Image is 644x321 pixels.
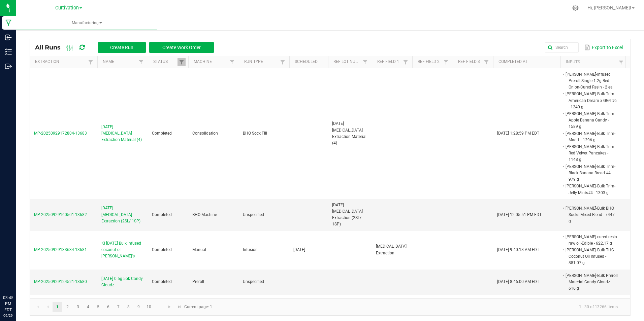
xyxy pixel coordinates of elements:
iframe: Resource center [7,267,27,287]
span: [DATE] 9:40:18 AM EDT [497,247,539,252]
a: Ref Lot NumberSortable [333,59,361,65]
span: [DATE] [MEDICAL_DATA] Extraction (2SL/ 1SP) [332,203,363,227]
span: Completed [152,212,172,217]
span: Go to the next page [167,304,172,310]
span: Cultivation [55,5,79,11]
span: [DATE] 8:46:00 AM EDT [497,279,539,284]
a: MachineSortable [194,59,228,65]
inline-svg: Inbound [5,34,12,41]
a: Page 3 [73,302,83,312]
span: Completed [152,131,172,136]
inline-svg: Outbound [5,63,12,70]
a: Completed AtSortable [498,59,558,65]
span: Go to the last page [177,304,182,310]
span: BHO Sock Fill [243,131,267,136]
span: MP-20250929133634-13681 [34,247,87,252]
span: MP-20250929160501-13682 [34,212,87,217]
p: 03:45 PM EDT [3,295,13,313]
kendo-pager: Current page: 1 [30,298,630,316]
span: Completed [152,279,172,284]
a: Filter [87,58,95,66]
span: Consolidation [192,131,218,136]
a: Ref Field 1Sortable [377,59,401,65]
li: [PERSON_NAME]-Bulk Trim-Black Banana Bread #4 - 979 g [565,163,618,183]
li: [PERSON_NAME]-Bulk Trim- Red Velvet Pancakes - 1148 g [565,143,618,163]
kendo-pager-info: 1 - 30 of 13266 items [216,301,623,313]
a: Page 6 [103,302,113,312]
div: Manage settings [571,5,580,11]
a: Go to the next page [165,302,174,312]
span: MP-20250929172804-13683 [34,131,87,136]
a: Ref Field 2Sortable [418,59,442,65]
span: [DATE] [293,247,305,252]
inline-svg: Inventory [5,48,12,55]
a: Filter [178,58,186,66]
span: Manual [192,247,206,252]
a: Page 7 [114,302,123,312]
li: [PERSON_NAME]-cured resin raw oil-Edible - 622.17 g [565,234,618,247]
a: Go to the last page [174,302,184,312]
span: [DATE] 1:28:59 PM EDT [497,131,539,136]
span: MP-20250929124521-13680 [34,279,87,284]
th: Inputs [560,56,628,68]
span: Create Run [110,45,133,50]
a: Filter [279,58,287,66]
inline-svg: Manufacturing [5,20,12,26]
button: Export to Excel [583,42,624,53]
span: Unspecified [243,212,264,217]
span: [DATE] [MEDICAL_DATA] Extraction Material (4) [332,121,366,145]
a: Page 11 [154,302,164,312]
li: [PERSON_NAME]-Bulk Trim-Mac 1 - 1296 g [565,130,618,143]
a: Page 9 [134,302,143,312]
a: Page 1 [53,302,62,312]
a: Filter [617,58,625,67]
li: [PERSON_NAME]-Bulk Trim-American Dream x GG4 #6 - 1240 g [565,91,618,110]
a: Filter [442,58,450,66]
a: Filter [137,58,145,66]
span: BHO Machine [192,212,217,217]
input: Search [545,42,579,52]
a: Page 5 [93,302,103,312]
a: Page 10 [144,302,154,312]
p: 09/29 [3,313,13,318]
a: Filter [228,58,236,66]
span: Completed [152,247,172,252]
a: ScheduledSortable [295,59,325,65]
li: [PERSON_NAME]-Bulk Preroll Material-Candy Cloudz - 616 g [565,272,618,292]
button: Create Work Order [149,42,214,53]
li: [PERSON_NAME]-Bulk Trim- Apple Banana Candy - 1589 g [565,110,618,130]
a: Page 2 [63,302,72,312]
button: Create Run [98,42,146,53]
span: [DATE] [MEDICAL_DATA] Extraction Material (4) [101,124,144,143]
div: All Runs [35,42,219,53]
span: [DATE] 0.5g 5pk Candy Cloudz [101,276,144,288]
span: Create Work Order [162,45,201,50]
a: Run TypeSortable [244,59,278,65]
span: [MEDICAL_DATA] Extraction [376,244,407,255]
a: Page 8 [124,302,133,312]
li: [PERSON_NAME]-Infused Preroll-Single 1.2g-Red Onion-Cured Resin - 2 ea [565,71,618,91]
span: [DATE] 12:05:51 PM EDT [497,212,542,217]
a: Filter [361,58,369,66]
span: Preroll [192,279,204,284]
span: Infusion [243,247,258,252]
a: Ref Field 3Sortable [458,59,482,65]
li: [PERSON_NAME]-Bulk BHO Socks-Mixed Blend - 7447 g [565,205,618,225]
a: Manufacturing [16,16,157,30]
span: Hi, [PERSON_NAME]! [587,5,631,10]
li: [PERSON_NAME]-Bulk Trim-Jelly Mints#4 - 1303 g [565,183,618,196]
iframe: Resource center unread badge [20,266,28,274]
a: Filter [482,58,490,66]
a: StatusSortable [153,59,177,65]
span: KI [DATE] Bulk infused coconut oil [PERSON_NAME]'s [101,240,144,260]
li: [PERSON_NAME]-Bulk THC Coconut Oil Infused - 881.07 g [565,247,618,266]
a: Filter [401,58,410,66]
span: Unspecified [243,279,264,284]
a: ExtractionSortable [35,59,86,65]
a: Page 4 [83,302,93,312]
span: Manufacturing [16,20,157,26]
a: NameSortable [103,59,137,65]
span: [DATE] [MEDICAL_DATA] Extraction (2SL/ 1SP) [101,205,144,224]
